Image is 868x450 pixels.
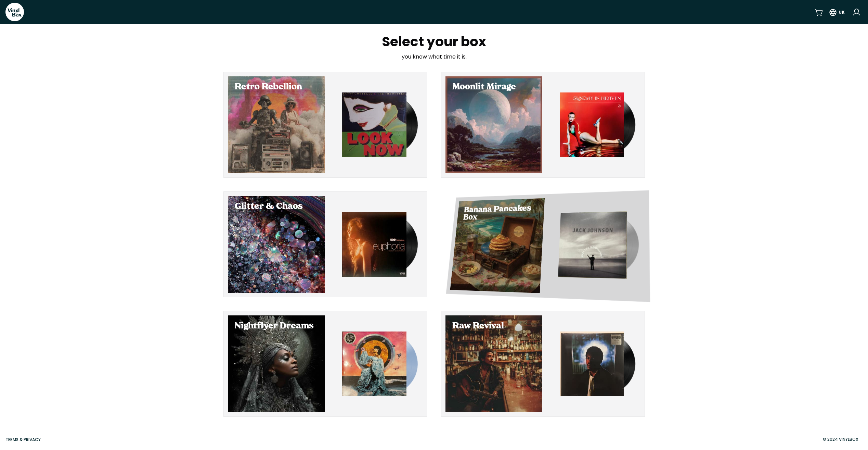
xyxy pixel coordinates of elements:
h2: Raw Revival [452,322,535,330]
h2: Banana Pancakes Box [463,205,538,222]
div: Select Banana Pancakes Box [450,198,544,293]
p: you know what time it is. [342,53,526,61]
button: UK [829,6,845,18]
button: Select Retro Rebellion [223,72,427,178]
h2: Moonlit Mirage [452,83,535,91]
button: Select Raw Revival [441,311,645,417]
button: Select Glitter & Chaos [223,191,427,297]
button: Select Moonlit Mirage [441,72,645,178]
div: © 2024 VinylBox [819,436,863,442]
h2: Retro Rebellion [235,83,318,91]
h1: Select your box [342,35,526,49]
div: UK [839,9,845,15]
div: Select Retro Rebellion [228,76,325,173]
div: Select Raw Revival [445,315,542,412]
a: Terms & Privacy [5,437,41,442]
button: Select Nightflyer Dreams [223,311,427,417]
h2: Glitter & Chaos [235,203,318,211]
h2: Nightflyer Dreams [235,322,318,330]
div: Select Glitter & Chaos [228,196,325,293]
button: Select Banana Pancakes Box [441,191,645,297]
div: Select Nightflyer Dreams [228,315,325,412]
div: Select Moonlit Mirage [445,76,542,173]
